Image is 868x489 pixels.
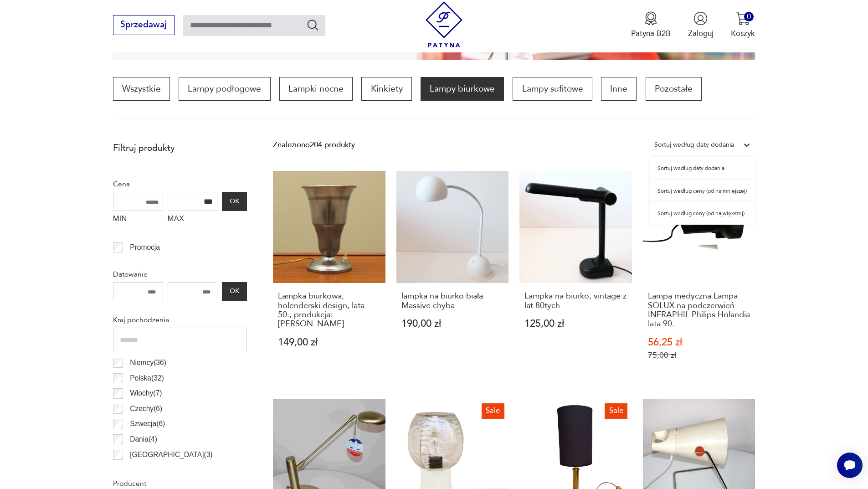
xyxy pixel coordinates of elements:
div: Sortuj według ceny (od najmniejszej) [650,180,755,202]
a: Lampki nocne [279,77,353,101]
button: Zaloguj [688,11,714,39]
button: 0Koszyk [731,11,755,39]
a: Kinkiety [361,77,411,101]
img: Ikona koszyka [736,11,750,26]
p: Cena [113,178,247,190]
label: MIN [113,211,163,228]
p: 190,00 zł [401,319,504,329]
p: 149,00 zł [278,338,380,347]
div: Sortuj według daty dodania [654,139,734,151]
p: Dania ( 4 ) [130,433,157,445]
a: Lampka na biurko, vintage z lat 80tychLampka na biurko, vintage z lat 80tych125,00 zł [519,171,632,382]
a: Lampy biurkowe [421,77,504,101]
p: Szwecja ( 6 ) [130,418,165,430]
button: Szukaj [306,18,319,31]
p: Włochy ( 7 ) [130,387,162,399]
p: 56,25 zł [648,338,750,347]
div: Znaleziono 204 produkty [273,139,355,151]
a: Wszystkie [113,77,170,101]
img: Ikona medalu [644,11,658,26]
button: OK [222,192,247,211]
p: Datowanie [113,268,247,280]
button: Sprzedawaj [113,15,175,35]
p: Czechy ( 6 ) [130,403,162,415]
a: Pozostałe [646,77,702,101]
a: Inne [601,77,637,101]
p: 125,00 zł [524,319,627,329]
a: SaleLampa medyczna Lampa SOLUX na podczerwień INFRAPHIL Philips Holandia lata 90.Lampa medyczna L... [643,171,755,382]
p: Kraj pochodzenia [113,314,247,326]
label: MAX [168,211,218,228]
p: Niemcy ( 36 ) [130,357,166,369]
p: Promocja [130,242,160,253]
a: Lampka biurkowa, holenderski design, lata 50., produkcja: Jeka TielLampka biurkowa, holenderski d... [273,171,385,382]
button: OK [222,282,247,301]
a: Lampy sufitowe [513,77,592,101]
h3: Lampka na biurko, vintage z lat 80tych [524,292,627,310]
div: 0 [744,12,754,21]
h3: lampka na biurko biała Massive chyba [401,292,504,310]
a: Ikona medaluPatyna B2B [631,11,671,39]
a: Lampy podłogowe [179,77,270,101]
iframe: Smartsupp widget button [837,453,863,478]
p: 75,00 zł [648,350,750,360]
img: Ikonka użytkownika [693,11,708,26]
h3: Lampa medyczna Lampa SOLUX na podczerwień INFRAPHIL Philips Holandia lata 90. [648,292,750,329]
p: Koszyk [731,28,755,39]
h3: Lampka biurkowa, holenderski design, lata 50., produkcja: [PERSON_NAME] [278,292,380,329]
p: Zaloguj [688,28,714,39]
a: lampka na biurko biała Massive chybalampka na biurko biała Massive chyba190,00 zł [396,171,509,382]
p: [GEOGRAPHIC_DATA] ( 1 ) [130,464,212,476]
a: Sprzedawaj [113,22,175,29]
p: Filtruj produkty [113,142,247,154]
p: [GEOGRAPHIC_DATA] ( 3 ) [130,449,212,461]
p: Patyna B2B [631,28,671,39]
p: Polska ( 32 ) [130,372,164,384]
div: Sortuj według ceny (od największej) [650,202,755,225]
img: Patyna - sklep z meblami i dekoracjami vintage [421,1,467,47]
div: Sortuj według daty dodania [650,157,755,180]
button: Patyna B2B [631,11,671,39]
